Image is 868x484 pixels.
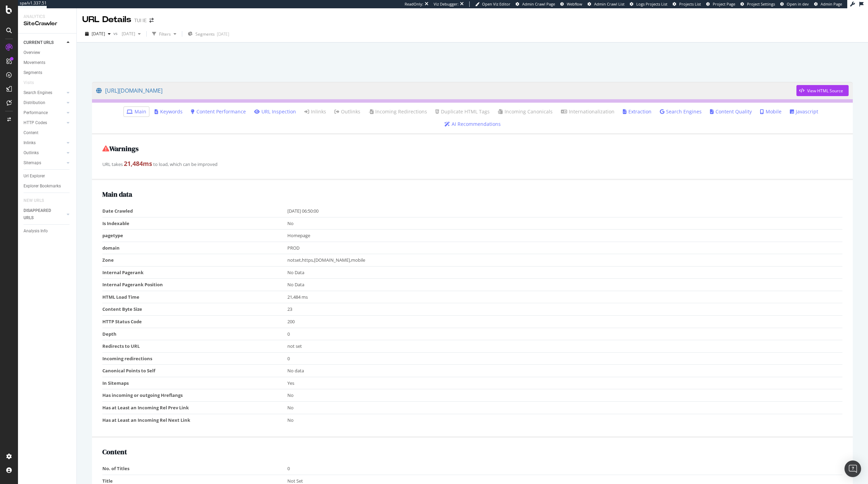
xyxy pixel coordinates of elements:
[24,139,36,147] div: Inlinks
[24,14,71,20] div: Analytics
[24,183,61,190] div: Explorer Bookmarks
[435,108,490,115] a: Duplicate HTML Tags
[588,1,625,7] a: Admin Crawl List
[369,108,427,115] a: Incoming Redirections
[790,108,818,115] a: Javascript
[24,197,44,204] div: NEW URLS
[287,291,842,303] td: 21,484 ms
[287,401,842,414] td: No
[24,20,71,28] div: SiteCrawler
[24,139,65,147] a: Inlinks
[102,145,842,152] h2: Warnings
[102,365,287,377] td: Canonical Points to Self
[102,254,287,267] td: Zone
[287,279,842,291] td: No Data
[24,173,72,180] a: Url Explorer
[102,414,287,426] td: Has at Least an Incoming Rel Next Link
[844,460,861,477] div: Open Intercom Messenger
[102,205,287,217] td: Date Crawled
[149,18,154,23] div: arrow-right-arrow-left
[405,1,423,7] div: ReadOnly:
[102,448,842,456] h2: Content
[287,389,842,402] td: No
[760,108,782,115] a: Mobile
[673,1,701,7] a: Projects List
[102,377,287,389] td: In Sitemaps
[434,1,459,7] div: Viz Debugger:
[560,1,582,7] a: Webflow
[287,377,842,389] td: Yes
[706,1,735,7] a: Project Page
[287,217,842,230] td: No
[102,230,287,242] td: pagetype
[567,1,582,7] span: Webflow
[710,108,752,115] a: Content Quality
[821,1,842,7] span: Admin Page
[24,89,65,96] a: Search Engines
[498,108,553,115] a: Incoming Canonicals
[102,291,287,303] td: HTML Load Time
[24,79,41,86] a: Visits
[796,85,849,96] button: View HTML Source
[287,328,842,340] td: 0
[102,279,287,291] td: Internal Pagerank Position
[287,352,842,365] td: 0
[24,159,65,167] a: Sitemaps
[24,207,65,222] a: DISAPPEARED URLS
[287,463,842,475] td: 0
[24,129,38,137] div: Content
[807,88,843,94] div: View HTML Source
[191,108,246,115] a: Content Performance
[522,1,555,7] span: Admin Crawl Page
[134,17,147,24] div: TUI IE
[24,227,48,235] div: Analysis Info
[24,39,65,46] a: CURRENT URLS
[102,190,842,198] h2: Main data
[102,217,287,230] td: Is Indexable
[630,1,667,7] a: Logs Projects List
[814,1,842,7] a: Admin Page
[102,389,287,402] td: Has incoming or outgoing Hreflangs
[24,69,42,76] div: Segments
[444,121,501,128] a: AI Recommendations
[475,1,510,7] a: Open Viz Editor
[24,109,65,117] a: Performance
[195,31,215,37] span: Segments
[287,266,842,279] td: No Data
[119,31,135,37] span: 2025 Sep. 29th
[24,119,65,127] a: HTTP Codes
[149,28,179,39] button: Filters
[102,463,287,475] td: No. of Titles
[24,49,40,56] div: Overview
[287,414,842,426] td: No
[96,82,796,99] a: [URL][DOMAIN_NAME]
[155,108,183,115] a: Keywords
[747,1,775,7] span: Project Settings
[287,230,842,242] td: Homepage
[102,340,287,353] td: Redirects to URL
[740,1,775,7] a: Project Settings
[24,173,45,180] div: Url Explorer
[287,478,303,484] span: Not Set
[24,129,72,137] a: Content
[185,28,232,39] button: Segments[DATE]
[24,119,47,127] div: HTTP Codes
[287,205,842,217] td: [DATE] 06:50:00
[24,69,72,76] a: Segments
[287,254,842,267] td: notset,https,[DOMAIN_NAME],mobile
[623,108,652,115] a: Extraction
[287,303,842,316] td: 23
[24,197,51,204] a: NEW URLS
[334,108,360,115] a: Outlinks
[561,108,615,115] a: Internationalization
[24,149,65,157] a: Outlinks
[119,28,144,39] button: [DATE]
[24,99,45,106] div: Distribution
[24,183,72,190] a: Explorer Bookmarks
[287,316,842,328] td: 200
[516,1,555,7] a: Admin Crawl Page
[24,99,65,106] a: Distribution
[679,1,701,7] span: Projects List
[102,352,287,365] td: Incoming redirections
[24,49,72,56] a: Overview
